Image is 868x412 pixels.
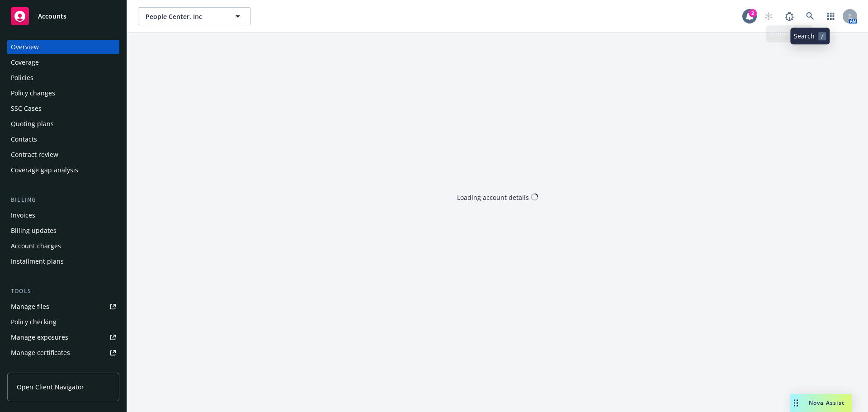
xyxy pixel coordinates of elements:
[457,192,529,202] div: Loading account details
[759,7,778,25] a: Start snowing
[146,12,224,21] span: People Center, Inc
[7,40,119,54] a: Overview
[7,208,119,223] a: Invoices
[7,55,119,70] a: Coverage
[7,4,119,29] a: Accounts
[780,7,798,25] a: Report a Bug
[11,147,58,162] div: Contract review
[7,147,119,162] a: Contract review
[7,239,119,253] a: Account charges
[7,195,119,204] div: Billing
[11,40,39,54] div: Overview
[7,132,119,147] a: Contacts
[7,330,119,345] a: Manage exposures
[7,287,119,296] div: Tools
[7,299,119,314] a: Manage files
[11,208,35,223] div: Invoices
[790,394,802,412] div: Drag to move
[11,55,39,70] div: Coverage
[11,86,55,100] div: Policy changes
[7,101,119,116] a: SSC Cases
[11,315,57,329] div: Policy checking
[138,7,251,25] button: People Center, Inc
[749,9,757,17] div: 2
[11,239,61,253] div: Account charges
[7,361,119,375] a: Manage claims
[11,254,64,269] div: Installment plans
[38,13,66,20] span: Accounts
[11,330,68,345] div: Manage exposures
[7,315,119,329] a: Policy checking
[7,163,119,177] a: Coverage gap analysis
[809,399,844,407] span: Nova Assist
[11,71,33,85] div: Policies
[11,223,57,238] div: Billing updates
[11,346,70,360] div: Manage certificates
[11,163,78,177] div: Coverage gap analysis
[801,7,819,25] a: Search
[7,117,119,131] a: Quoting plans
[7,346,119,360] a: Manage certificates
[11,361,57,375] div: Manage claims
[17,382,84,392] span: Open Client Navigator
[790,394,852,412] button: Nova Assist
[7,71,119,85] a: Policies
[7,223,119,238] a: Billing updates
[11,299,49,314] div: Manage files
[11,117,54,131] div: Quoting plans
[7,86,119,100] a: Policy changes
[11,132,37,147] div: Contacts
[822,7,840,25] a: Switch app
[7,254,119,269] a: Installment plans
[11,101,42,116] div: SSC Cases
